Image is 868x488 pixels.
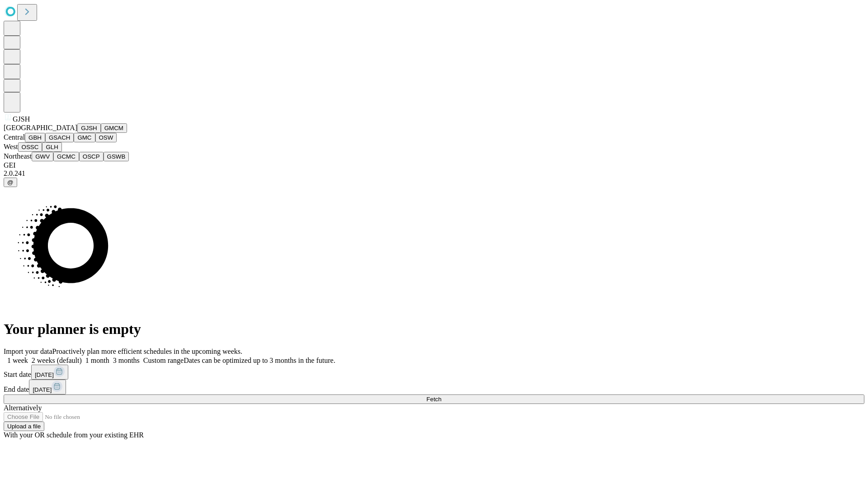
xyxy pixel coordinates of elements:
[52,347,242,355] span: Proactively plan more efficient schedules in the upcoming weeks.
[25,133,45,142] button: GBH
[104,152,129,161] button: GSWB
[4,133,25,141] span: Central
[4,347,52,355] span: Import your data
[7,179,14,186] span: @
[29,380,66,394] button: [DATE]
[4,422,44,431] button: Upload a file
[4,431,144,439] span: With your OR schedule from your existing EHR
[53,152,79,161] button: GCMC
[4,365,864,380] div: Start date
[113,357,140,364] span: 3 months
[4,161,864,169] div: GEI
[4,404,42,412] span: Alternatively
[13,115,30,123] span: GJSH
[35,371,54,378] span: [DATE]
[18,142,42,152] button: OSSC
[32,357,82,364] span: 2 weeks (default)
[4,178,17,187] button: @
[426,396,441,403] span: Fetch
[79,152,104,161] button: OSCP
[4,124,77,131] span: [GEOGRAPHIC_DATA]
[95,133,117,142] button: OSW
[4,394,864,404] button: Fetch
[4,152,32,160] span: Northeast
[31,365,68,380] button: [DATE]
[4,380,864,394] div: End date
[33,386,52,393] span: [DATE]
[184,357,335,364] span: Dates can be optimized up to 3 months in the future.
[74,133,95,142] button: GMC
[7,357,28,364] span: 1 week
[4,321,864,338] h1: Your planner is empty
[32,152,53,161] button: GWV
[45,133,74,142] button: GSACH
[143,357,184,364] span: Custom range
[85,357,109,364] span: 1 month
[101,123,127,133] button: GMCM
[77,123,101,133] button: GJSH
[4,143,18,150] span: West
[42,142,61,152] button: GLH
[4,169,864,178] div: 2.0.241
